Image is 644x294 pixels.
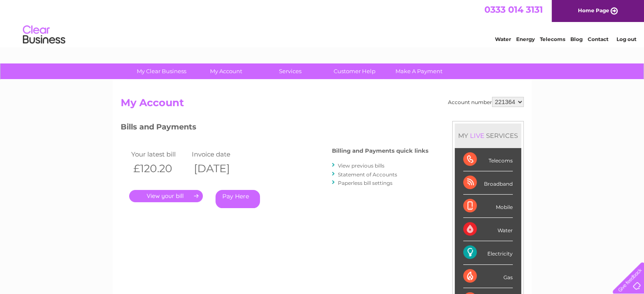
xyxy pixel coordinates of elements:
th: [DATE] [190,160,251,177]
a: Customer Help [320,63,390,79]
a: Water [495,36,511,42]
div: Telecoms [463,148,513,171]
div: Gas [463,265,513,288]
a: Pay Here [216,190,260,208]
a: 0333 014 3131 [484,4,543,15]
a: Blog [570,36,583,42]
a: Contact [588,36,608,42]
a: Services [255,63,325,79]
div: LIVE [468,132,486,140]
a: View previous bills [338,162,384,169]
td: Invoice date [190,148,251,160]
a: Telecoms [540,36,565,42]
a: Paperless bill settings [338,180,392,186]
h2: My Account [121,97,524,113]
a: Statement of Accounts [338,171,397,178]
div: Mobile [463,195,513,218]
div: MY SERVICES [455,124,521,148]
div: Electricity [463,241,513,264]
a: . [129,190,203,202]
div: Clear Business is a trading name of Verastar Limited (registered in [GEOGRAPHIC_DATA] No. 3667643... [122,5,522,41]
a: Make A Payment [384,63,454,79]
a: Log out [616,36,636,42]
a: Energy [516,36,535,42]
h3: Bills and Payments [121,121,428,136]
td: Your latest bill [129,148,190,160]
img: logo.png [22,22,66,48]
a: My Clear Business [127,63,196,79]
h4: Billing and Payments quick links [332,148,428,154]
div: Water [463,218,513,241]
th: £120.20 [129,160,190,177]
a: My Account [191,63,261,79]
div: Account number [448,97,524,107]
div: Broadband [463,171,513,195]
